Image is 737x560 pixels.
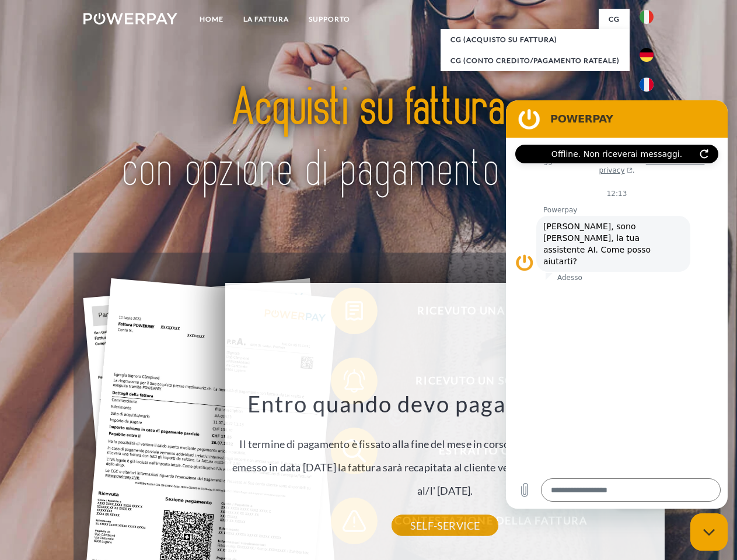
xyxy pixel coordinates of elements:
img: de [640,48,654,62]
div: Il termine di pagamento è fissato alla fine del mese in corso. Ad esempio se l'ordine è stato eme... [232,390,658,526]
img: it [640,10,654,24]
a: CG (Conto Credito/Pagamento rateale) [441,50,630,71]
img: fr [640,78,654,92]
a: LA FATTURA [233,9,299,30]
img: title-powerpay_it.svg [111,56,626,223]
iframe: Finestra di messaggistica [506,100,728,509]
h3: Entro quando devo pagare la fattura? [232,390,658,418]
img: logo-powerpay-white.svg [83,13,177,24]
a: SELF-SERVICE [392,515,498,536]
a: Home [190,9,233,30]
a: CG [599,9,630,30]
a: Supporto [299,9,360,30]
iframe: Pulsante per aprire la finestra di messaggistica, conversazione in corso [690,513,728,551]
a: CG (Acquisto su fattura) [441,29,630,50]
